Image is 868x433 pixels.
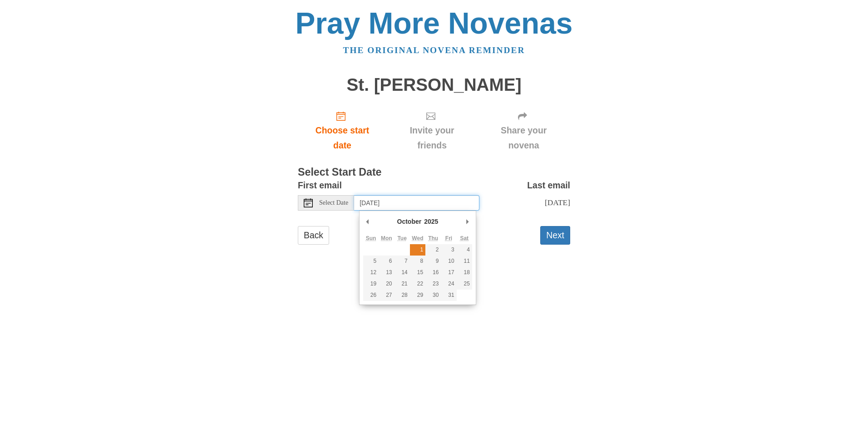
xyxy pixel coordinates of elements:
[410,278,425,290] button: 22
[298,103,387,157] a: Choose start date
[379,267,394,278] button: 13
[425,290,441,301] button: 30
[445,235,452,241] abbr: Friday
[477,103,570,157] div: Click "Next" to confirm your start date first.
[379,290,394,301] button: 27
[387,103,477,157] div: Click "Next" to confirm your start date first.
[363,256,379,267] button: 5
[343,45,525,55] a: The original novena reminder
[395,278,410,290] button: 21
[441,278,456,290] button: 24
[410,256,425,267] button: 8
[463,215,472,228] button: Next Month
[457,244,472,256] button: 4
[395,290,410,301] button: 28
[354,195,479,211] input: Use the arrow keys to pick a date
[410,244,425,256] button: 1
[397,235,406,241] abbr: Tuesday
[425,278,441,290] button: 23
[298,167,570,178] h3: Select Start Date
[425,244,441,256] button: 2
[363,267,379,278] button: 12
[527,178,570,193] label: Last email
[366,235,376,241] abbr: Sunday
[457,256,472,267] button: 11
[363,290,379,301] button: 26
[441,244,456,256] button: 3
[379,278,394,290] button: 20
[457,278,472,290] button: 25
[410,290,425,301] button: 29
[486,123,561,153] span: Share your novena
[412,235,423,241] abbr: Wednesday
[457,267,472,278] button: 18
[428,235,438,241] abbr: Thursday
[395,267,410,278] button: 14
[441,256,456,267] button: 10
[425,256,441,267] button: 9
[545,198,570,207] span: [DATE]
[423,215,439,228] div: 2025
[396,123,468,153] span: Invite your friends
[296,6,573,40] a: Pray More Novenas
[381,235,392,241] abbr: Monday
[298,226,329,245] a: Back
[396,215,423,228] div: October
[441,290,456,301] button: 31
[410,267,425,278] button: 15
[363,215,372,228] button: Previous Month
[298,178,342,193] label: First email
[319,200,348,206] span: Select Date
[395,256,410,267] button: 7
[425,267,441,278] button: 16
[540,226,570,245] button: Next
[460,235,469,241] abbr: Saturday
[441,267,456,278] button: 17
[363,278,379,290] button: 19
[298,75,570,95] h1: St. [PERSON_NAME]
[307,123,378,153] span: Choose start date
[379,256,394,267] button: 6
